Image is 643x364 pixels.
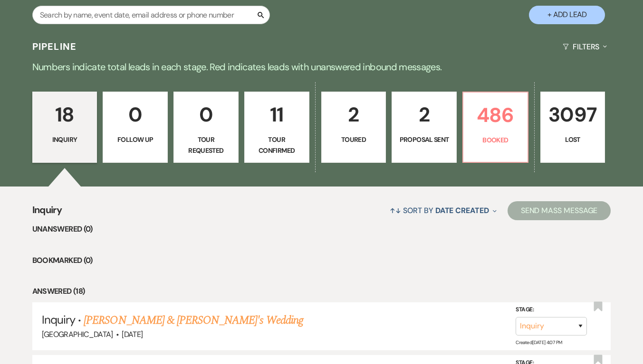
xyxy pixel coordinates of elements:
[32,285,611,298] li: Answered (18)
[84,312,303,329] a: [PERSON_NAME] & [PERSON_NAME]'s Wedding
[244,92,309,163] a: 11Tour Confirmed
[398,134,451,145] p: Proposal Sent
[250,99,303,131] p: 11
[250,134,303,156] p: Tour Confirmed
[469,99,522,131] p: 486
[38,99,91,131] p: 18
[327,134,380,145] p: Toured
[32,92,97,163] a: 18Inquiry
[180,134,232,156] p: Tour Requested
[390,205,401,215] span: ↑↓
[559,34,611,59] button: Filters
[516,339,562,345] span: Created: [DATE] 4:07 PM
[122,329,143,339] span: [DATE]
[42,312,75,327] span: Inquiry
[547,134,599,145] p: Lost
[398,99,451,131] p: 2
[32,223,611,235] li: Unanswered (0)
[529,6,605,24] button: + Add Lead
[508,201,611,220] button: Send Mass Message
[392,92,457,163] a: 2Proposal Sent
[321,92,386,163] a: 2Toured
[32,6,270,24] input: Search by name, event date, email address or phone number
[109,134,162,145] p: Follow Up
[540,92,605,163] a: 3097Lost
[32,254,611,267] li: Bookmarked (0)
[547,99,599,131] p: 3097
[42,329,113,339] span: [GEOGRAPHIC_DATA]
[516,305,587,315] label: Stage:
[469,135,522,145] p: Booked
[435,205,489,215] span: Date Created
[32,203,62,223] span: Inquiry
[462,92,528,163] a: 486Booked
[180,99,232,131] p: 0
[103,92,168,163] a: 0Follow Up
[327,99,380,131] p: 2
[386,198,500,223] button: Sort By Date Created
[32,40,77,53] h3: Pipeline
[109,99,162,131] p: 0
[38,134,91,145] p: Inquiry
[173,92,239,163] a: 0Tour Requested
